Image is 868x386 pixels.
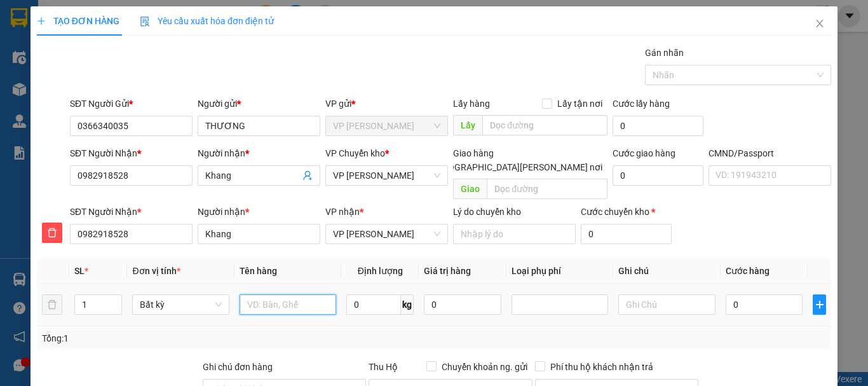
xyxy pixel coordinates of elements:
span: user-add [302,170,313,181]
label: Gán nhãn [645,48,684,58]
label: Cước giao hàng [613,148,675,158]
img: icon [140,17,150,27]
span: SL [74,266,85,276]
span: VP Phú Bình [333,116,440,135]
span: plus [813,300,825,310]
th: Loại phụ phí [506,259,613,284]
div: Cước chuyển kho [581,205,672,219]
span: Thu Hộ [369,362,398,372]
span: TẠO ĐƠN HÀNG [37,16,119,26]
span: VP Yên Bình [333,166,440,185]
span: Giao hàng [453,148,494,158]
span: Đơn vị tính [132,266,180,276]
div: Người nhận [198,146,320,160]
div: SĐT Người Nhận [70,146,193,160]
span: delete [43,228,62,238]
input: Dọc đường [487,179,607,199]
span: Lấy hàng [453,99,490,109]
span: Định lượng [358,266,403,276]
span: VP Nguyễn Trãi [333,224,440,244]
span: Lấy tận nơi [552,97,607,111]
span: Lấy [453,115,482,135]
input: SĐT người nhận [70,224,193,244]
span: VP nhận [325,207,360,217]
input: Lý do chuyển kho [453,224,576,244]
input: Ghi Chú [618,294,715,315]
span: [GEOGRAPHIC_DATA][PERSON_NAME] nơi [429,160,607,174]
label: Lý do chuyển kho [453,207,521,217]
div: CMND/Passport [709,146,831,160]
button: delete [42,294,62,315]
span: plus [37,17,46,25]
input: VD: Bàn, Ghế [240,294,336,315]
span: kg [401,294,414,315]
div: VP gửi [325,97,448,111]
button: delete [42,223,62,243]
div: SĐT Người Nhận [70,205,193,219]
div: SĐT Người Gửi [70,97,193,111]
button: plus [813,294,826,315]
span: Yêu cầu xuất hóa đơn điện tử [140,16,274,26]
button: Close [802,6,837,42]
div: Tổng: 1 [42,331,336,345]
div: Người gửi [198,97,320,111]
input: Tên người nhận [198,224,320,244]
span: Tên hàng [240,266,277,276]
th: Ghi chú [613,259,720,284]
span: Giao [453,179,487,199]
span: close [815,18,825,29]
span: Chuyển khoản ng. gửi [437,360,532,374]
span: Cước hàng [726,266,770,276]
div: Người nhận [198,205,320,219]
span: Phí thu hộ khách nhận trả [545,360,658,374]
span: Giá trị hàng [424,266,471,276]
label: Ghi chú đơn hàng [203,362,273,372]
input: 0 [424,294,501,315]
span: Bất kỳ [140,295,221,314]
span: VP Chuyển kho [325,148,385,158]
label: Cước lấy hàng [613,99,670,109]
input: Cước giao hàng [613,165,703,186]
input: Cước lấy hàng [613,116,703,136]
input: Dọc đường [482,115,607,135]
